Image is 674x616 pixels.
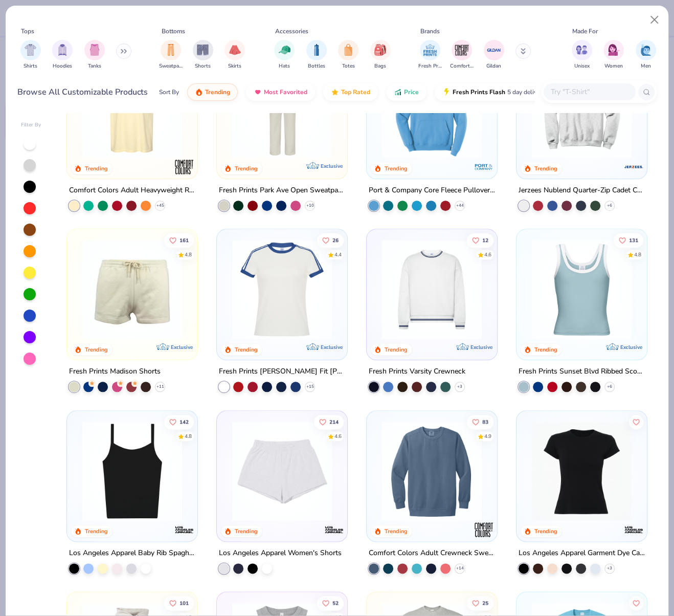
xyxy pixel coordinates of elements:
img: trending.gif [195,88,203,96]
span: Totes [342,62,355,70]
div: filter for Tanks [84,40,105,70]
div: filter for Hoodies [52,40,73,70]
span: Exclusive [321,344,343,350]
span: Gildan [486,62,501,70]
div: Tops [21,27,34,36]
button: Fresh Prints Flash5 day delivery [435,83,553,101]
span: Fresh Prints Flash [453,88,505,96]
div: filter for Skirts [224,40,245,70]
span: Unisex [574,62,590,70]
span: Top Rated [341,88,370,96]
div: Made For [572,27,598,36]
div: Sort By [159,87,179,97]
div: 4.6 [334,432,342,440]
img: most_fav.gif [254,88,262,96]
button: Like [314,414,344,429]
span: + 14 [456,565,464,571]
button: Like [467,233,493,248]
span: Skirts [228,62,241,70]
span: Shirts [24,62,37,70]
span: Exclusive [621,344,643,350]
div: Los Angeles Apparel Women's Shorts [219,547,342,560]
button: Like [164,233,193,248]
div: filter for Gildan [484,40,504,70]
div: filter for Fresh Prints [418,40,442,70]
div: Brands [420,27,440,36]
span: + 44 [456,203,464,209]
img: cbf11e79-2adf-4c6b-b19e-3da42613dd1b [77,421,187,520]
span: Exclusive [470,344,492,350]
img: Bags Image [374,44,386,56]
button: Like [629,414,643,429]
button: Like [467,596,493,610]
img: ff4ddab5-f3f6-4a83-b930-260fe1a46572 [527,58,637,158]
img: Hoodies Image [57,44,68,56]
button: Like [164,596,193,610]
img: Los Angeles Apparel logo [324,519,344,540]
span: + 6 [607,203,612,209]
button: filter button [370,40,391,70]
button: filter button [84,40,105,70]
img: 3158f2b0-e018-4792-a83b-5e06d92a6538 [527,421,637,520]
div: 4.6 [484,251,491,259]
span: Sweatpants [159,62,183,70]
button: Like [164,414,193,429]
img: Sweatpants Image [165,44,176,56]
div: filter for Shirts [20,40,41,70]
span: + 3 [457,384,462,390]
img: Jerzees logo [624,157,644,177]
input: Try "T-Shirt" [550,86,628,98]
img: Women Image [608,44,620,56]
button: filter button [20,40,41,70]
img: c944d931-fb25-49bb-ae8c-568f6273e60a [337,58,447,158]
span: Shorts [195,62,211,70]
span: Price [404,88,419,96]
button: filter button [450,40,474,70]
img: 805349cc-a073-4baf-ae89-b2761e757b43 [527,239,637,339]
img: flash.gif [442,88,451,96]
img: e5540c4d-e74a-4e58-9a52-192fe86bec9f [227,239,337,339]
img: 65257300-10d7-4def-85e3-f46cbce78286 [337,421,447,520]
img: Fresh Prints Image [422,42,438,58]
img: Men Image [640,44,651,56]
img: 4d4398e1-a86f-4e3e-85fd-b9623566810e [377,239,487,339]
img: 0f9e37c5-2c60-4d00-8ff5-71159717a189 [227,421,337,520]
span: Fresh Prints [418,62,442,70]
div: Jerzees Nublend Quarter-Zip Cadet Collar Sweatshirt [519,184,645,197]
div: Los Angeles Apparel Garment Dye Cap Sleeve Baby Rib T-Shirt [519,547,645,560]
div: 4.8 [634,251,641,259]
div: 4.4 [334,251,342,259]
span: Most Favorited [264,88,307,96]
div: filter for Sweatpants [159,40,183,70]
img: 1593a31c-dba5-4ff5-97bf-ef7c6ca295f9 [377,58,487,158]
div: filter for Unisex [572,40,592,70]
div: filter for Comfort Colors [450,40,474,70]
img: TopRated.gif [331,88,339,96]
div: Fresh Prints [PERSON_NAME] Fit [PERSON_NAME] Shirt with Stripes [219,365,345,378]
div: 4.8 [184,251,191,259]
button: filter button [338,40,358,70]
span: Exclusive [171,344,193,350]
button: Close [645,10,664,30]
span: + 11 [156,384,164,390]
button: filter button [572,40,592,70]
div: filter for Men [636,40,656,70]
div: Browse All Customizable Products [17,86,148,98]
div: Filter By [21,121,41,129]
span: Hoodies [53,62,72,70]
span: 161 [179,238,188,243]
div: filter for Bags [370,40,391,70]
button: Top Rated [323,83,378,101]
img: 1f2d2499-41e0-44f5-b794-8109adf84418 [377,421,487,520]
span: Women [604,62,623,70]
span: 52 [332,600,339,605]
img: Tanks Image [89,44,100,56]
button: filter button [274,40,295,70]
button: filter button [603,40,624,70]
span: Hats [279,62,290,70]
span: 26 [332,238,339,243]
div: filter for Bottles [306,40,327,70]
img: Los Angeles Apparel logo [624,519,644,540]
span: Bags [374,62,386,70]
div: Comfort Colors Adult Heavyweight RS Pocket T-Shirt [69,184,195,197]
